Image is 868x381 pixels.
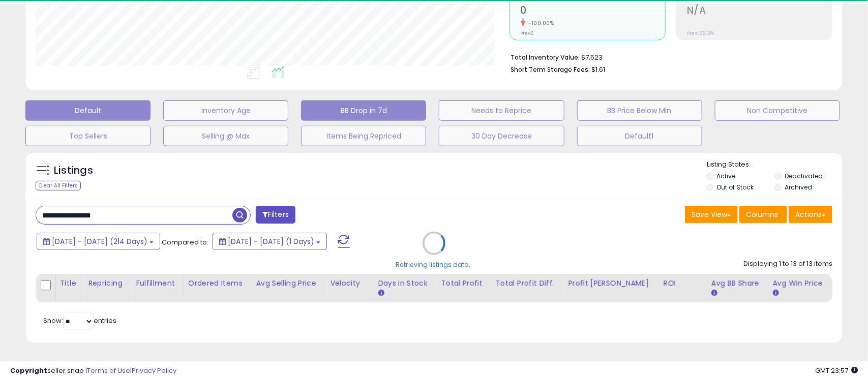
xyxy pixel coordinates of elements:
b: Short Term Storage Fees: [511,65,590,74]
li: $7,523 [511,50,825,63]
div: Retrieving listings data.. [396,261,472,270]
span: $1.61 [592,65,606,74]
a: Privacy Policy [132,366,176,375]
button: Items Being Repriced [301,126,426,146]
b: Total Inventory Value: [511,53,580,62]
small: Prev: 189.31% [687,30,714,36]
button: Default [25,100,151,121]
h2: 0 [521,5,666,18]
button: Top Sellers [25,126,151,146]
h2: N/A [687,5,832,18]
button: Selling @ Max [163,126,288,146]
small: Prev: 2 [521,30,534,36]
span: 2025-10-9 23:57 GMT [815,366,858,375]
button: BB Price Below Min [577,100,702,121]
button: Needs to Reprice [439,100,564,121]
button: BB Drop in 7d [301,100,426,121]
button: Non Competitive [715,100,840,121]
button: Default1 [577,126,702,146]
button: 30 Day Decrease [439,126,564,146]
a: Terms of Use [87,366,130,375]
strong: Copyright [10,366,47,375]
div: seller snap | | [10,366,176,376]
button: Inventory Age [163,100,288,121]
small: -100.00% [525,19,554,27]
